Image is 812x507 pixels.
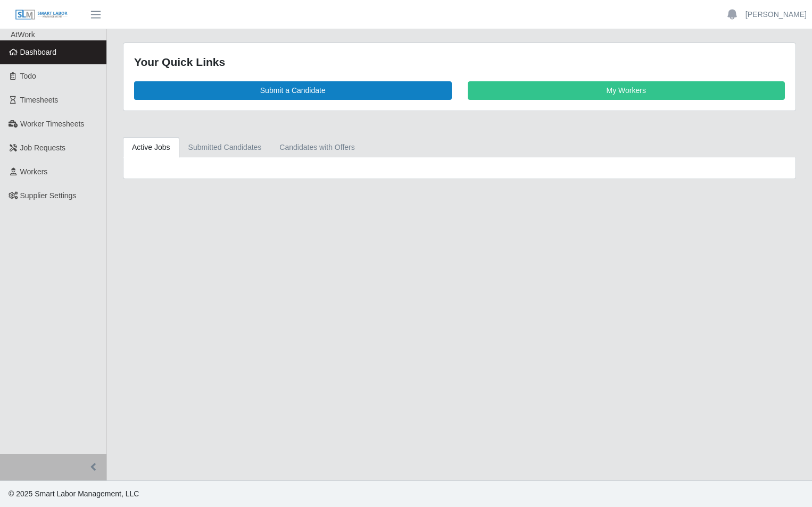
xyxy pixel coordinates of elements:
span: Worker Timesheets [20,120,84,128]
div: Your Quick Links [134,54,785,71]
a: My Workers [468,81,785,100]
a: Submit a Candidate [134,81,452,100]
span: AtWork [11,30,35,39]
span: © 2025 Smart Labor Management, LLC [9,489,139,498]
span: Job Requests [20,143,66,152]
span: Dashboard [20,48,57,56]
img: SLM Logo [15,9,68,21]
a: Candidates with Offers [270,137,363,158]
span: Timesheets [20,96,59,104]
span: Todo [20,72,36,80]
span: Workers [20,167,48,176]
a: Submitted Candidates [179,137,271,158]
span: Supplier Settings [20,191,77,200]
a: Active Jobs [123,137,179,158]
a: [PERSON_NAME] [745,9,807,20]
